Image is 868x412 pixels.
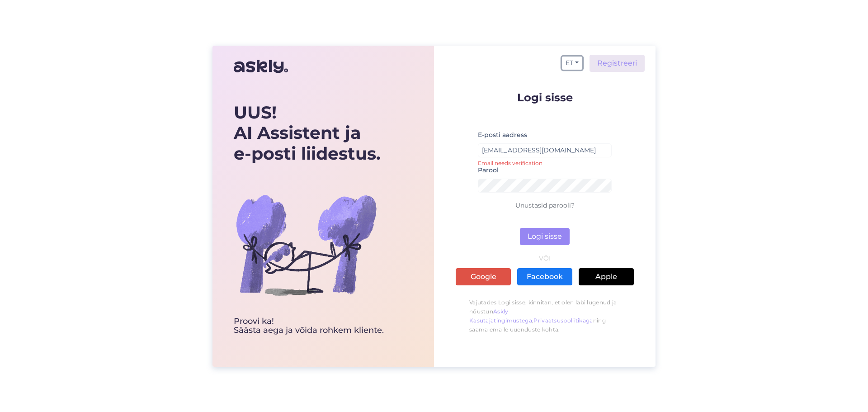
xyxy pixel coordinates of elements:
div: UUS! AI Assistent ja e-posti liidestus. [234,102,384,164]
a: Privaatsuspoliitikaga [533,317,593,324]
label: E-posti aadress [478,130,527,140]
span: VÕI [538,255,552,261]
p: Logi sisse [456,92,634,103]
a: Unustasid parooli? [515,201,575,209]
input: Sisesta e-posti aadress [478,143,612,157]
button: Logi sisse [520,228,570,245]
img: bg-askly [234,172,378,317]
button: ET [562,57,582,70]
label: Parool [478,166,499,175]
p: Vajutades Logi sisse, kinnitan, et olen läbi lugenud ja nõustun , ning saama emaile uuenduste kohta. [456,294,634,339]
a: Registreeri [590,55,645,72]
a: Google [456,268,511,285]
small: Email needs verification [478,159,612,165]
img: Askly [234,56,288,77]
div: Proovi ka! Säästa aega ja võida rohkem kliente. [234,317,384,335]
a: Facebook [517,268,572,285]
a: Apple [579,268,634,285]
a: Askly Kasutajatingimustega [469,308,532,324]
